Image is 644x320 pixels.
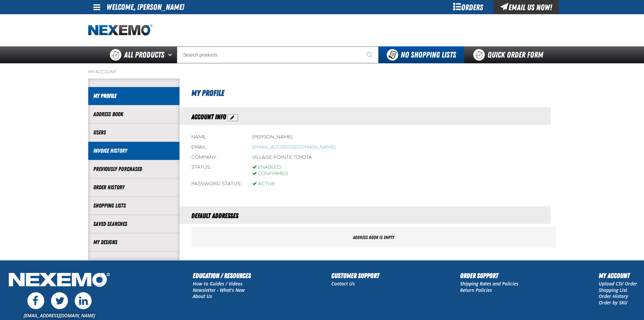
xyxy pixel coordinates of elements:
button: Action Edit Account Information [228,114,238,121]
a: Quick Order Form [464,46,556,63]
h2: Order Support [460,271,518,281]
img: Nexemo Logo [7,271,112,291]
a: Shopping List [599,287,627,293]
div: Enabled [252,164,288,171]
a: My Profile [93,92,174,100]
a: My Designs [93,238,174,246]
a: Order History [599,293,628,299]
a: Order History [93,184,174,191]
a: Invoice History [93,147,174,155]
a: Shopping Lists [93,202,174,210]
div: [PERSON_NAME] [252,134,292,141]
div: Confirmed [252,171,288,177]
a: Contact Us [331,280,355,287]
a: Shipping Rates and Policies [460,280,518,287]
span: All Products [124,49,164,61]
a: Previously Purchased [93,165,174,173]
h2: Customer Support [331,271,379,281]
span: No Shopping Lists [401,50,456,60]
h2: My Account [599,271,637,281]
a: About Us [193,293,212,299]
div: Password status [191,181,242,187]
a: Return Policies [460,287,492,293]
div: Name [191,134,242,141]
a: Newsletter - What's New [193,287,245,293]
input: Search [177,46,379,63]
div: Status [191,164,242,177]
a: Saved Searches [93,220,174,228]
div: Email [191,144,242,151]
div: Active [252,181,275,187]
a: [EMAIL_ADDRESS][DOMAIN_NAME] [24,312,95,319]
a: Opens a default email client to write an email to tmcdowell@vtaig.com [252,144,336,150]
h2: Education / Resources [193,271,251,281]
button: Open All Products pages [166,46,177,63]
div: Address book is empty [191,228,556,248]
a: My Account [88,69,116,74]
bdo: [EMAIL_ADDRESS][DOMAIN_NAME] [252,144,336,150]
a: Address Book [93,110,174,118]
span: My Profile [191,88,224,98]
span: Account Info [191,113,226,121]
a: How to Guides / Videos [193,280,242,287]
div: Village Pointe Toyota [252,154,312,161]
a: Order by SKU [599,299,627,306]
img: Nexemo logo [88,24,152,36]
div: Company [191,154,242,161]
a: Users [93,129,174,136]
a: Upload CSV Order [599,280,637,287]
span: Default Addresses [191,212,238,220]
nav: Breadcrumbs [88,69,556,74]
button: Start Searching [362,46,379,63]
a: Home [88,24,152,36]
button: You do not have available Shopping Lists. Open to Create a New List [379,46,464,63]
